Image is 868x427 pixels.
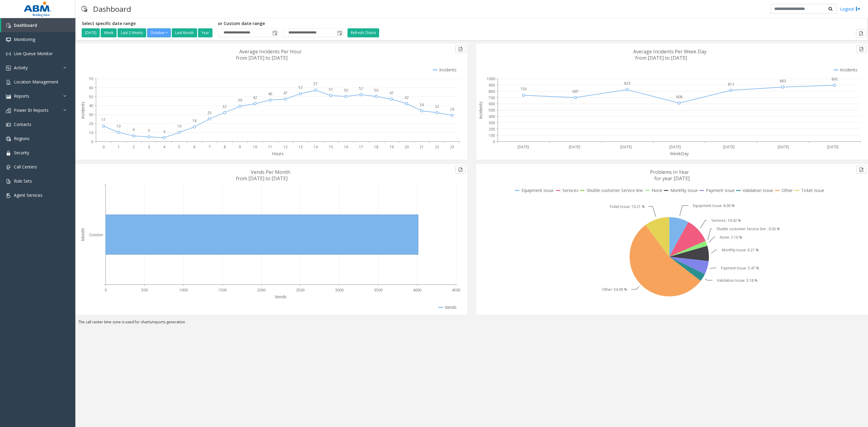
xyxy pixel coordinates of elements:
[778,144,789,149] text: [DATE]
[420,144,424,149] text: 21
[676,94,682,99] text: 608
[251,169,290,175] text: Vends Per Month
[413,287,421,293] text: 4000
[116,124,121,129] text: 10
[6,108,11,113] img: 'icon'
[404,95,409,100] text: 42
[693,203,735,208] text: Equipment Issue: 8.00 %
[89,112,93,117] text: 30
[6,52,11,56] img: 'icon'
[89,130,93,135] text: 10
[489,83,495,88] text: 900
[80,102,86,119] text: Incidents
[89,76,93,81] text: 70
[6,179,11,184] img: 'icon'
[89,85,93,90] text: 60
[723,144,734,149] text: [DATE]
[569,144,580,149] text: [DATE]
[80,228,86,241] text: Month
[6,151,11,155] img: 'icon'
[1,18,75,32] a: Dashboard
[222,104,227,109] text: 32
[344,88,348,93] text: 50
[717,278,758,283] text: Validation Issue: 3.18 %
[489,120,495,125] text: 300
[296,287,304,293] text: 2500
[374,144,378,149] text: 18
[359,86,363,91] text: 52
[832,77,838,82] text: 892
[856,166,866,174] button: Export to pdf
[633,48,706,55] text: Average Incidents Per Week Day
[489,95,495,100] text: 700
[14,178,32,184] span: Rule Sets
[721,265,759,271] text: Payment Issue: 5.47 %
[6,37,11,42] img: 'icon'
[14,51,53,56] span: Live Queue Monitor
[177,124,181,129] text: 10
[89,121,93,126] text: 20
[89,94,93,99] text: 50
[520,86,527,92] text: 733
[148,128,150,133] text: 5
[105,287,107,293] text: 0
[6,137,11,141] img: 'icon'
[257,287,266,293] text: 2000
[609,204,645,209] text: Ticket Issue: 10.21 %
[780,78,786,83] text: 863
[101,28,117,37] button: Week
[6,165,11,170] img: 'icon'
[450,107,454,112] text: 29
[6,66,11,71] img: 'icon'
[275,294,287,300] text: Vends
[336,29,343,37] span: Toggle popup
[722,247,759,253] text: Monthly Issue: 6.21 %
[493,139,495,144] text: 0
[238,98,242,103] text: 39
[404,144,409,149] text: 20
[198,28,212,37] button: Year
[148,144,150,149] text: 3
[172,28,197,37] button: Last Month
[298,85,303,90] text: 53
[236,175,288,182] text: from [DATE] to [DATE]
[517,144,529,149] text: [DATE]
[224,144,226,149] text: 8
[118,28,146,37] button: Last 2 Weeks
[450,144,454,149] text: 23
[455,166,466,174] button: Export to pdf
[14,164,37,170] span: Call Centers
[856,6,860,12] img: logout
[236,55,288,61] text: from [DATE] to [DATE]
[90,2,134,16] h3: Dashboard
[271,29,278,37] span: Toggle popup
[268,91,272,96] text: 46
[239,48,302,55] text: Average Incidents Per Hour
[209,144,211,149] text: 7
[720,235,742,240] text: None: 2.10 %
[389,90,394,96] text: 47
[75,319,868,328] div: The call center time zone is used for charts/reports generation
[329,144,333,149] text: 15
[89,232,103,237] text: October
[489,114,495,119] text: 400
[389,144,394,149] text: 19
[101,117,105,122] text: 17
[81,2,87,16] img: pageIcon
[329,87,333,92] text: 51
[207,110,212,115] text: 25
[489,108,495,113] text: 500
[283,90,288,96] text: 47
[14,36,35,42] span: Monitoring
[163,129,165,134] text: 4
[178,144,180,149] text: 5
[218,287,227,293] text: 1500
[6,193,11,198] img: 'icon'
[670,151,689,156] text: WeekDay
[478,102,483,119] text: Incidents
[163,144,165,149] text: 4
[6,94,11,99] img: 'icon'
[359,144,363,149] text: 17
[253,95,257,100] text: 42
[82,21,213,26] h5: Select specific date range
